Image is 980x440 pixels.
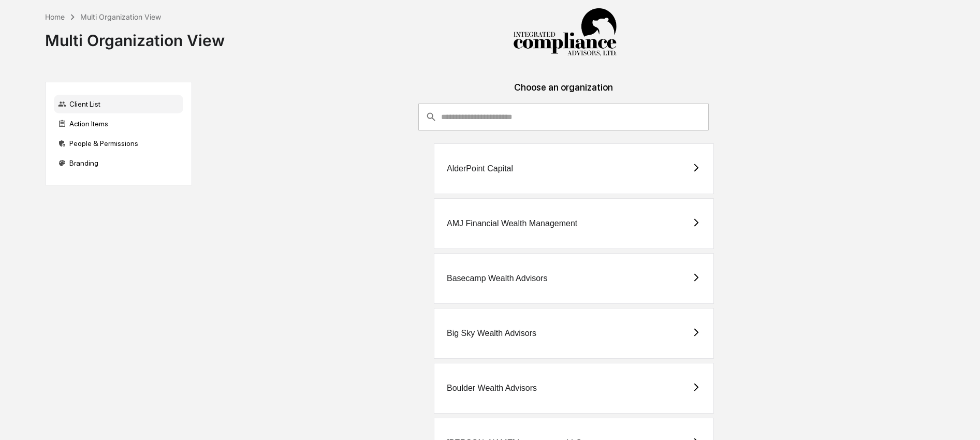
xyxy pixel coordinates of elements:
div: Client List [54,95,183,113]
div: AMJ Financial Wealth Management [447,219,577,228]
div: Choose an organization [200,82,927,103]
div: Action Items [54,114,183,133]
div: Multi Organization View [45,23,225,50]
div: Branding [54,154,183,172]
img: Integrated Compliance Advisors [513,8,617,57]
div: consultant-dashboard__filter-organizations-search-bar [418,103,709,131]
div: Multi Organization View [80,12,161,21]
div: People & Permissions [54,134,183,153]
div: Home [45,12,65,21]
div: AlderPoint Capital [447,164,513,173]
div: Boulder Wealth Advisors [447,384,537,393]
div: Basecamp Wealth Advisors [447,274,547,283]
div: Big Sky Wealth Advisors [447,329,536,338]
